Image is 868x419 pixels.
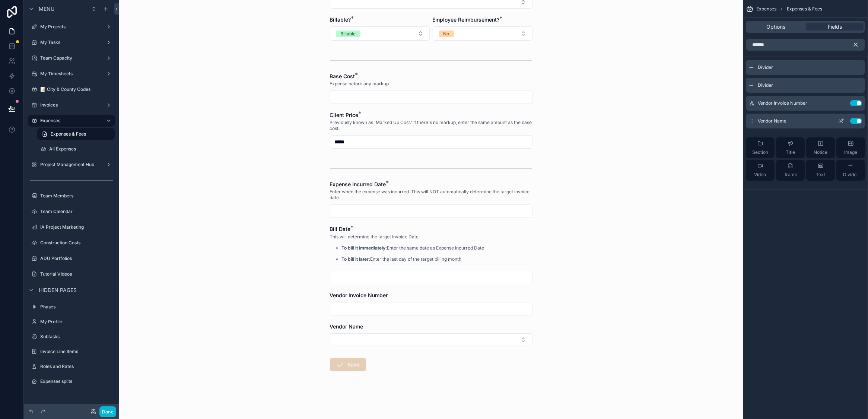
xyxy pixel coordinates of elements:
[40,71,103,77] label: My Timesheets
[816,172,825,178] span: Text
[330,81,389,87] span: Expense before any markup
[746,137,775,158] button: Section
[746,160,775,181] button: Video
[40,334,113,340] label: Subtasks
[40,102,103,108] label: Invoices
[28,301,115,313] a: Phases
[28,221,115,233] a: IA Project Marketing
[28,206,115,218] a: Team Calendar
[844,149,857,155] span: Image
[37,143,115,155] a: All Expenses
[754,172,766,178] span: Video
[40,193,113,199] label: Team Members
[39,5,54,13] span: Menu
[783,172,797,178] span: iframe
[28,115,115,127] a: Expenses
[758,82,773,88] span: Divider
[330,120,532,131] span: Previously known as 'Marked Up Cost.' If there's no markup, enter the same amount as the base cost.
[828,23,842,31] span: Fields
[776,160,805,181] button: iframe
[28,83,115,95] a: 📝 City & County Codes
[49,146,113,152] label: All Expenses
[330,292,388,298] span: Vendor Invoice Number
[806,137,835,158] button: Notice
[37,128,115,140] a: Expenses & Fees
[28,346,115,358] a: Invoice Line Items
[330,323,363,330] span: Vendor Name
[28,21,115,33] a: My Projects
[40,378,113,384] label: Expenses splits
[330,189,532,201] span: Enter when the expense was incurred. This will NOT automatically determine the target invoice date.
[28,361,115,372] a: Roles and Rates
[40,55,103,61] label: Team Capacity
[28,159,115,171] a: Project Management Hub
[767,23,786,31] span: Options
[40,224,113,230] label: IA Project Marketing
[40,39,103,45] label: My Tasks
[836,160,865,181] button: Divider
[40,319,113,325] label: My Profile
[814,149,827,155] span: Notice
[40,304,113,310] label: Phases
[330,181,386,187] span: Expense Incurred Date
[443,31,449,37] div: No
[99,406,116,417] button: Done
[758,100,807,106] span: Vendor Invoice Number
[806,160,835,181] button: Text
[39,286,77,294] span: Hidden pages
[28,190,115,202] a: Team Members
[330,16,351,23] span: Billable?
[28,237,115,249] a: Construction Costs
[342,245,387,251] strong: To bill it immediately:
[40,118,100,124] label: Expenses
[342,245,484,251] p: Enter the same date as Expense Incurred Date
[330,73,355,79] span: Base Cost
[40,162,103,168] label: Project Management Hub
[28,331,115,343] a: Subtasks
[433,16,500,23] span: Employee Reimbursement?
[40,364,113,369] label: Roles and Rates
[776,137,805,158] button: Title
[40,255,113,261] label: ADU Portfolios
[40,209,113,215] label: Team Calendar
[28,253,115,264] a: ADU Portfolios
[40,240,113,246] label: Construction Costs
[758,64,773,70] span: Divider
[28,52,115,64] a: Team Capacity
[342,256,371,262] strong: To bill it later:
[330,234,484,240] p: This will determine the target Invoice Date.
[330,226,351,232] span: Bill Date
[341,31,356,37] div: Billable
[28,268,115,280] a: Tutorial Videos
[40,349,113,355] label: Invoice Line Items
[40,271,113,277] label: Tutorial Videos
[843,172,858,178] span: Divider
[330,112,359,118] span: Client Price
[40,24,103,30] label: My Projects
[28,68,115,80] a: My Timesheets
[787,6,822,12] span: Expenses & Fees
[752,149,768,155] span: Section
[756,6,776,12] span: Expenses
[28,36,115,48] a: My Tasks
[758,118,786,124] span: Vendor Name
[40,86,113,92] label: 📝 City & County Codes
[330,333,532,346] button: Select Button
[836,137,865,158] button: Image
[786,149,795,155] span: Title
[342,256,484,263] p: Enter the last day of the target billing month
[433,26,532,41] button: Select Button
[51,131,86,137] span: Expenses & Fees
[28,316,115,328] a: My Profile
[330,26,430,41] button: Select Button
[28,375,115,387] a: Expenses splits
[28,99,115,111] a: Invoices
